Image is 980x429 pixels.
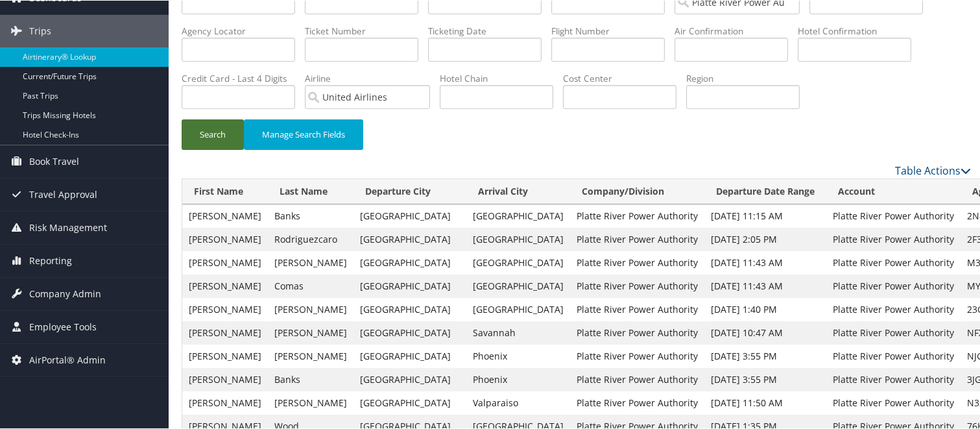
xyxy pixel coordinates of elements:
[570,204,704,227] td: Platte River Power Authority
[29,211,107,243] span: Risk Management
[268,367,353,391] td: Banks
[570,344,704,367] td: Platte River Power Authority
[466,344,570,367] td: Phoenix
[826,251,961,274] td: Platte River Power Authority
[704,227,826,251] td: [DATE] 2:05 PM
[826,178,961,204] th: Account: activate to sort column ascending
[570,391,704,414] td: Platte River Power Authority
[268,344,353,367] td: [PERSON_NAME]
[182,71,305,84] label: Credit Card - Last 4 Digits
[244,119,363,149] button: Manage Search Fields
[570,227,704,251] td: Platte River Power Authority
[704,251,826,274] td: [DATE] 11:43 AM
[353,251,466,274] td: [GEOGRAPHIC_DATA]
[428,24,551,37] label: Ticketing Date
[826,227,961,251] td: Platte River Power Authority
[353,204,466,227] td: [GEOGRAPHIC_DATA]
[466,367,570,391] td: Phoenix
[268,297,353,321] td: [PERSON_NAME]
[563,71,686,84] label: Cost Center
[551,24,675,37] label: Flight Number
[353,178,466,204] th: Departure City: activate to sort column ascending
[895,163,971,177] a: Table Actions
[305,24,428,37] label: Ticket Number
[466,251,570,274] td: [GEOGRAPHIC_DATA]
[268,204,353,227] td: Banks
[704,344,826,367] td: [DATE] 3:55 PM
[29,343,106,376] span: AirPortal® Admin
[570,297,704,321] td: Platte River Power Authority
[182,119,244,149] button: Search
[353,344,466,367] td: [GEOGRAPHIC_DATA]
[182,204,268,227] td: [PERSON_NAME]
[29,178,97,210] span: Travel Approval
[353,227,466,251] td: [GEOGRAPHIC_DATA]
[268,391,353,414] td: [PERSON_NAME]
[570,367,704,391] td: Platte River Power Authority
[353,391,466,414] td: [GEOGRAPHIC_DATA]
[704,178,826,204] th: Departure Date Range: activate to sort column descending
[466,227,570,251] td: [GEOGRAPHIC_DATA]
[182,227,268,251] td: [PERSON_NAME]
[466,178,570,204] th: Arrival City: activate to sort column ascending
[704,321,826,344] td: [DATE] 10:47 AM
[704,367,826,391] td: [DATE] 3:55 PM
[704,274,826,297] td: [DATE] 11:43 AM
[826,344,961,367] td: Platte River Power Authority
[826,297,961,321] td: Platte River Power Authority
[182,321,268,344] td: [PERSON_NAME]
[29,277,101,310] span: Company Admin
[182,391,268,414] td: [PERSON_NAME]
[182,274,268,297] td: [PERSON_NAME]
[570,251,704,274] td: Platte River Power Authority
[29,145,79,177] span: Book Travel
[466,274,570,297] td: [GEOGRAPHIC_DATA]
[353,321,466,344] td: [GEOGRAPHIC_DATA]
[268,274,353,297] td: Comas
[826,367,961,391] td: Platte River Power Authority
[466,204,570,227] td: [GEOGRAPHIC_DATA]
[826,204,961,227] td: Platte River Power Authority
[353,367,466,391] td: [GEOGRAPHIC_DATA]
[305,71,440,84] label: Airline
[826,321,961,344] td: Platte River Power Authority
[704,204,826,227] td: [DATE] 11:15 AM
[268,251,353,274] td: [PERSON_NAME]
[570,178,704,204] th: Company/Division
[29,14,51,47] span: Trips
[440,71,563,84] label: Hotel Chain
[182,251,268,274] td: [PERSON_NAME]
[686,71,809,84] label: Region
[466,321,570,344] td: Savannah
[675,24,798,37] label: Air Confirmation
[826,274,961,297] td: Platte River Power Authority
[268,227,353,251] td: Rodriguezcaro
[29,310,97,343] span: Employee Tools
[268,321,353,344] td: [PERSON_NAME]
[570,321,704,344] td: Platte River Power Authority
[182,367,268,391] td: [PERSON_NAME]
[268,178,353,204] th: Last Name: activate to sort column ascending
[353,274,466,297] td: [GEOGRAPHIC_DATA]
[798,24,921,37] label: Hotel Confirmation
[182,344,268,367] td: [PERSON_NAME]
[704,391,826,414] td: [DATE] 11:50 AM
[466,391,570,414] td: Valparaiso
[29,244,72,276] span: Reporting
[182,24,305,37] label: Agency Locator
[570,274,704,297] td: Platte River Power Authority
[353,297,466,321] td: [GEOGRAPHIC_DATA]
[182,178,268,204] th: First Name: activate to sort column ascending
[466,297,570,321] td: [GEOGRAPHIC_DATA]
[704,297,826,321] td: [DATE] 1:40 PM
[826,391,961,414] td: Platte River Power Authority
[182,297,268,321] td: [PERSON_NAME]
